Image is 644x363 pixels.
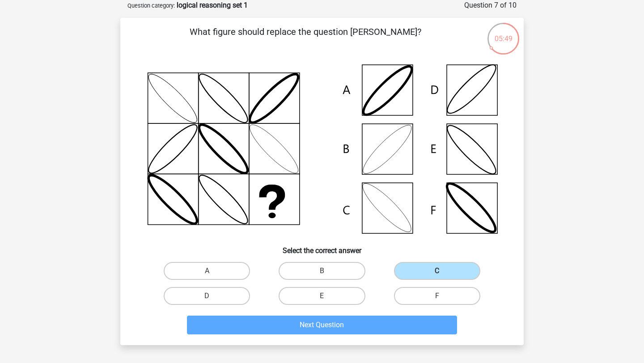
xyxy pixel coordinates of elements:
h6: Select the correct answer [135,239,509,255]
p: What figure should replace the question [PERSON_NAME]? [135,25,476,52]
label: D [164,287,250,305]
button: Next Question [187,316,458,334]
div: 05:49 [487,22,520,44]
label: B [279,262,365,280]
label: E [279,287,365,305]
label: C [394,262,480,280]
strong: logical reasoning set 1 [177,1,248,9]
small: Question category: [127,2,175,9]
label: A [164,262,250,280]
label: F [394,287,480,305]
